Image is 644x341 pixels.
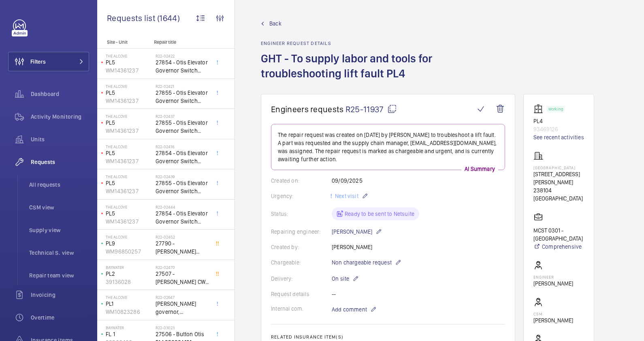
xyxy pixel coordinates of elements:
[533,133,584,141] a: See recent activities
[106,205,152,209] p: The Alcove
[156,234,209,239] h2: R22-02452
[106,66,152,75] p: WM14361237
[533,186,584,202] p: 238104 [GEOGRAPHIC_DATA]
[29,271,89,279] span: Repair team view
[31,313,89,322] span: Overtime
[106,58,152,66] p: PL5
[261,51,515,94] h1: GHT - To supply labor and tools for troubleshooting lift fault PL4
[261,40,515,46] h2: Engineer request details
[106,217,152,226] p: WM14361237
[533,311,573,316] p: CSM
[30,58,46,66] span: Filters
[106,308,152,316] p: WM10823286
[156,270,209,286] span: 27507 - [PERSON_NAME] CWT guide shoe (100m) - Replace counterweight guide shoe
[332,305,367,313] span: Add comment
[8,52,89,71] button: Filters
[106,265,152,270] p: Baywater
[106,127,152,135] p: WM14361237
[106,179,152,187] p: PL5
[106,325,152,330] p: Baywater
[332,274,359,283] p: On site
[31,113,89,121] span: Activity Monitoring
[106,295,152,300] p: The Alcove
[106,53,152,58] p: The Alcove
[106,114,152,119] p: The Alcove
[345,104,397,114] span: R25-11937
[156,179,209,195] span: 27855 - Otis Elevator Governor Switch TAA177AH2 -
[156,239,209,256] span: 27790 - [PERSON_NAME] governor TAB20602A208 - Replace governor
[106,149,152,157] p: PL5
[461,165,498,173] p: AI Summary
[29,226,89,234] span: Supply view
[107,13,157,23] span: Requests list
[533,170,584,186] p: [STREET_ADDRESS][PERSON_NAME]
[156,205,209,209] h2: R22-02444
[156,265,209,270] h2: R22-02470
[106,330,152,338] p: FL 1
[533,279,573,288] p: [PERSON_NAME]
[106,300,152,308] p: PL1
[106,209,152,217] p: PL5
[332,258,392,266] span: Non chargeable request
[156,209,209,226] span: 27854 - Otis Elevator Governor Switch TAA177AH1 -
[156,84,209,89] h2: R22-02421
[271,104,344,114] span: Engineers requests
[156,325,209,330] h2: R22-03023
[156,119,209,135] span: 27855 - Otis Elevator Governor Switch TAA177AH2 -
[533,117,584,125] p: PL4
[533,243,584,251] a: Comprehensive
[106,97,152,105] p: WM14361237
[31,291,89,299] span: Invoicing
[156,144,209,149] h2: R22-02416
[154,39,207,45] p: Repair title
[156,58,209,75] span: 27854 - Otis Elevator Governor Switch TAA177AH1 -
[269,19,281,28] span: Back
[106,239,152,247] p: PL9
[106,157,152,165] p: WM14361237
[332,227,382,237] p: [PERSON_NAME]
[271,334,505,340] h2: Related insurance item(s)
[156,295,209,300] h2: R22-02647
[29,181,89,189] span: All requests
[156,53,209,58] h2: R22-02422
[31,158,89,166] span: Requests
[533,165,584,170] p: [GEOGRAPHIC_DATA]
[548,108,563,111] p: Working
[106,144,152,149] p: The Alcove
[106,270,152,278] p: PL2
[106,174,152,179] p: The Alcove
[106,84,152,89] p: The Alcove
[106,234,152,239] p: The Alcove
[31,90,89,98] span: Dashboard
[106,247,152,256] p: WM96850257
[29,249,89,257] span: Technical S. view
[106,278,152,286] p: 39136028
[278,131,498,163] p: The repair request was created on [DATE] by [PERSON_NAME] to troubleshoot a lift fault. A part wa...
[156,89,209,105] span: 27855 - Otis Elevator Governor Switch TAA177AH2 -
[533,316,573,324] p: [PERSON_NAME]
[156,114,209,119] h2: R22-02437
[106,187,152,195] p: WM14361237
[156,300,209,316] span: [PERSON_NAME] governor, TAB20602A208 -
[333,193,358,199] span: Next visit
[533,226,584,243] p: MCST 0301 - [GEOGRAPHIC_DATA]
[97,39,151,45] p: Site - Unit
[106,89,152,97] p: PL5
[533,125,584,133] p: 93469126
[533,104,546,114] img: elevator.svg
[156,174,209,179] h2: R22-02439
[106,119,152,127] p: PL5
[31,135,89,143] span: Units
[156,149,209,165] span: 27854 - Otis Elevator Governor Switch TAA177AH1 -
[533,275,573,279] p: Engineer
[29,203,89,211] span: CSM view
